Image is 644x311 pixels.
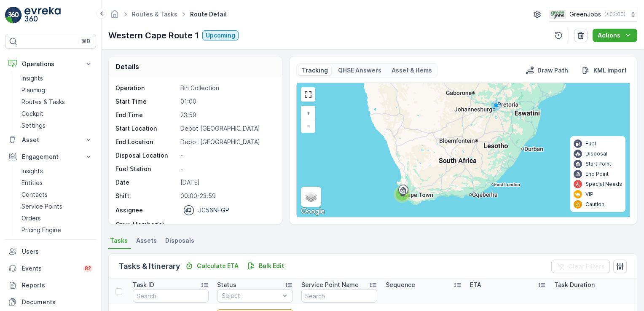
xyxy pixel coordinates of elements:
[551,260,610,273] button: Clear Filters
[115,97,177,106] p: Start Time
[386,281,415,289] p: Sequence
[585,140,596,147] p: Fuel
[21,74,43,83] p: Insights
[22,136,79,144] p: Asset
[115,192,177,200] p: Shift
[180,192,273,200] p: 00:00-23:59
[110,13,119,20] a: Homepage
[115,124,177,133] p: Start Location
[133,289,209,303] input: Search
[585,181,622,188] p: Special Needs
[115,165,177,173] p: Fuel Station
[115,178,177,187] p: Date
[5,243,96,260] a: Users
[301,289,377,303] input: Search
[115,62,139,72] p: Details
[180,220,273,229] p: -
[306,109,310,116] span: +
[5,294,96,311] a: Documents
[21,98,65,106] p: Routes & Tasks
[549,10,566,19] img: Green_Jobs_Logo.png
[108,29,199,42] p: Western Cape Route 1
[470,281,481,289] p: ETA
[537,66,568,75] p: Draw Path
[604,11,625,18] p: ( +02:00 )
[302,88,314,101] a: View Fullscreen
[299,206,327,217] a: Open this area in Google Maps (opens a new window)
[598,31,620,40] p: Actions
[165,236,194,245] span: Disposals
[18,224,96,236] a: Pricing Engine
[18,108,96,120] a: Cockpit
[394,186,411,203] div: 8
[392,66,432,75] p: Asset & Items
[21,190,48,199] p: Contacts
[18,84,96,96] a: Planning
[133,281,154,289] p: Task ID
[554,281,595,289] p: Task Duration
[119,260,180,272] p: Tasks & Itinerary
[22,281,93,290] p: Reports
[22,60,79,68] p: Operations
[115,84,177,92] p: Operation
[22,153,79,161] p: Engagement
[202,30,239,40] button: Upcoming
[115,111,177,119] p: End Time
[593,29,637,42] button: Actions
[585,201,604,208] p: Caution
[244,261,287,271] button: Bulk Edit
[18,165,96,177] a: Insights
[593,66,627,75] p: KML Import
[21,214,41,223] p: Orders
[21,110,43,118] p: Cockpit
[180,84,273,92] p: Bin Collection
[180,138,273,146] p: Depot [GEOGRAPHIC_DATA]
[5,7,22,24] img: logo
[18,189,96,201] a: Contacts
[180,97,273,106] p: 01:00
[585,171,609,177] p: End Point
[302,119,314,132] a: Zoom Out
[299,206,327,217] img: Google
[585,150,607,157] p: Disposal
[115,151,177,160] p: Disposal Location
[21,121,46,130] p: Settings
[18,212,96,224] a: Orders
[5,148,96,165] button: Engagement
[18,120,96,131] a: Settings
[115,138,177,146] p: End Location
[297,83,630,217] div: 0
[206,31,235,40] p: Upcoming
[197,262,239,270] p: Calculate ETA
[132,11,177,18] a: Routes & Tasks
[22,264,78,273] p: Events
[5,56,96,72] button: Operations
[18,177,96,189] a: Entities
[180,124,273,133] p: Depot [GEOGRAPHIC_DATA]
[302,66,328,75] p: Tracking
[338,66,381,75] p: QHSE Answers
[585,191,593,198] p: VIP
[188,10,228,19] span: Route Detail
[198,206,229,214] p: JC56NFGP
[24,7,61,24] img: logo_light-DOdMpM7g.png
[136,236,157,245] span: Assets
[549,7,637,22] button: GreenJobs(+02:00)
[5,277,96,294] a: Reports
[21,86,45,94] p: Planning
[21,202,62,211] p: Service Points
[22,247,93,256] p: Users
[585,161,611,167] p: Start Point
[21,167,43,175] p: Insights
[180,151,273,160] p: -
[217,281,236,289] p: Status
[18,96,96,108] a: Routes & Tasks
[302,188,320,206] a: Layers
[180,178,273,187] p: [DATE]
[82,38,90,45] p: ⌘B
[5,260,96,277] a: Events82
[569,10,601,19] p: GreenJobs
[180,111,273,119] p: 23:59
[306,122,311,129] span: −
[301,281,359,289] p: Service Point Name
